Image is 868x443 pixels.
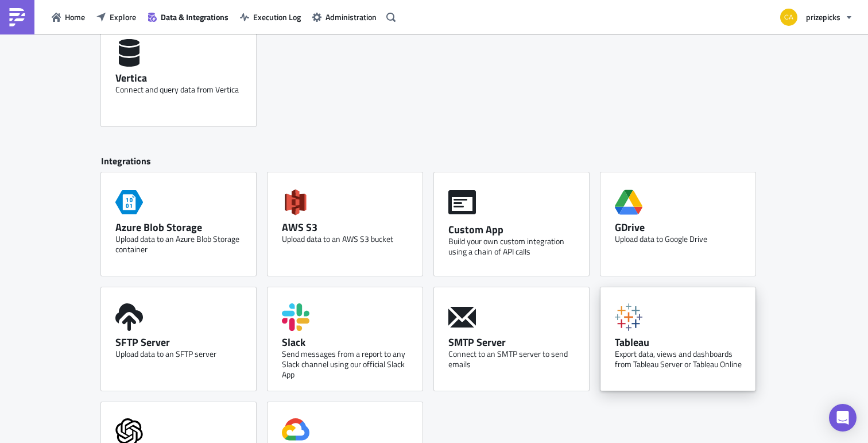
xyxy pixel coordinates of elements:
div: Vertica [115,71,247,84]
span: Explore [110,11,136,23]
img: PushMetrics [8,8,26,26]
div: Send messages from a report to any Slack channel using our official Slack App [282,349,414,380]
img: Avatar [779,7,799,27]
div: AWS S3 [282,221,414,234]
div: Azure Blob Storage [115,221,247,234]
div: Build your own custom integration using a chain of API calls [448,236,580,257]
div: Open Intercom Messenger [829,404,857,432]
div: Slack [282,336,414,349]
div: Integrations [101,155,767,173]
div: Connect and query data from Vertica [115,84,247,95]
button: Explore [91,8,142,26]
div: Upload data to an Azure Blob Storage container [115,234,247,255]
span: Administration [325,11,377,23]
span: prizepicks [806,11,840,23]
div: Tableau [615,336,747,349]
span: Execution Log [253,11,301,23]
button: prizepicks [773,5,859,30]
button: Administration [307,8,382,26]
div: Custom App [448,223,580,236]
button: Execution Log [234,8,307,26]
span: Data & Integrations [161,11,228,23]
span: Azure Storage Blob [115,184,143,221]
div: Export data, views and dashboards from Tableau Server or Tableau Online [615,349,747,369]
div: GDrive [615,221,747,234]
span: Home [65,11,85,23]
div: SFTP Server [115,336,247,349]
button: Home [46,8,91,26]
div: Upload data to an AWS S3 bucket [282,234,414,244]
div: Upload data to an SFTP server [115,349,247,359]
button: Data & Integrations [142,8,234,26]
div: Upload data to Google Drive [615,234,747,244]
div: SMTP Server [448,336,580,349]
div: Connect to an SMTP server to send emails [448,349,580,369]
